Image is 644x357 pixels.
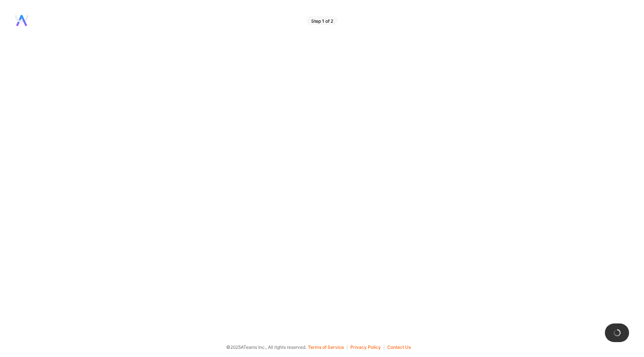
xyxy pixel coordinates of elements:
div: Step 1 of 2 [307,16,338,25]
button: Contact Us [387,345,411,350]
button: Privacy Policy [350,345,384,350]
span: © 2025 ATeams Inc., All rights reserved. [226,343,306,351]
button: Terms of Service [308,345,347,350]
img: loading [613,329,621,337]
